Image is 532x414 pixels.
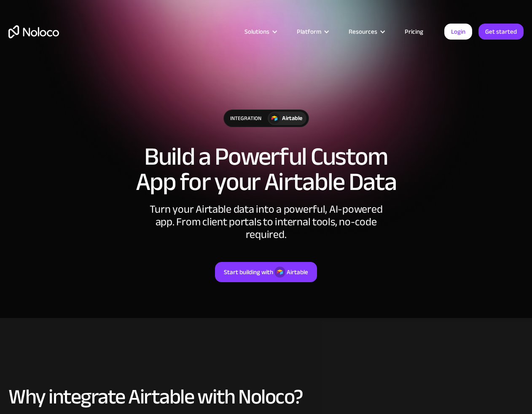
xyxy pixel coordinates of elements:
[8,25,59,38] a: home
[394,26,434,37] a: Pricing
[140,203,392,241] div: Turn your Airtable data into a powerful, AI-powered app. From client portals to internal tools, n...
[282,114,302,123] div: Airtable
[8,385,524,408] h2: Why integrate Airtable with Noloco?
[224,267,273,278] div: Start building with
[224,110,268,127] div: integration
[349,26,377,37] div: Resources
[215,262,317,282] a: Start building withAirtable
[286,26,338,37] div: Platform
[287,267,308,278] div: Airtable
[245,26,269,37] div: Solutions
[478,24,524,40] a: Get started
[338,26,394,37] div: Resources
[297,26,321,37] div: Platform
[8,144,524,195] h1: Build a Powerful Custom App for your Airtable Data
[444,24,472,40] a: Login
[234,26,286,37] div: Solutions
